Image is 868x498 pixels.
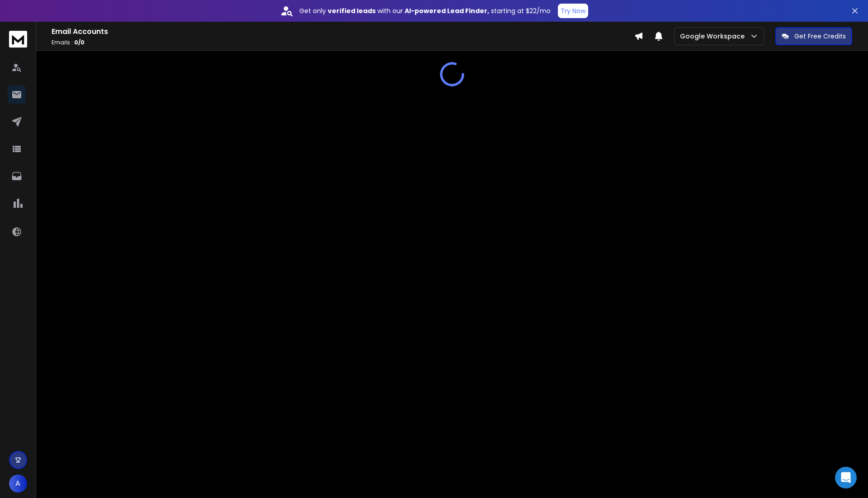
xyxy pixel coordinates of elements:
[561,6,585,15] p: Try Now
[775,27,852,45] button: Get Free Credits
[328,6,376,15] strong: verified leads
[299,6,551,15] p: Get only with our starting at $22/mo
[558,4,588,18] button: Try Now
[680,32,748,41] p: Google Workspace
[405,6,489,15] strong: AI-powered Lead Finder,
[52,39,634,46] p: Emails :
[9,474,27,493] button: A
[9,31,27,48] img: logo
[794,32,846,41] p: Get Free Credits
[835,467,857,488] div: Open Intercom Messenger
[52,26,634,37] h1: Email Accounts
[74,38,85,46] span: 0 / 0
